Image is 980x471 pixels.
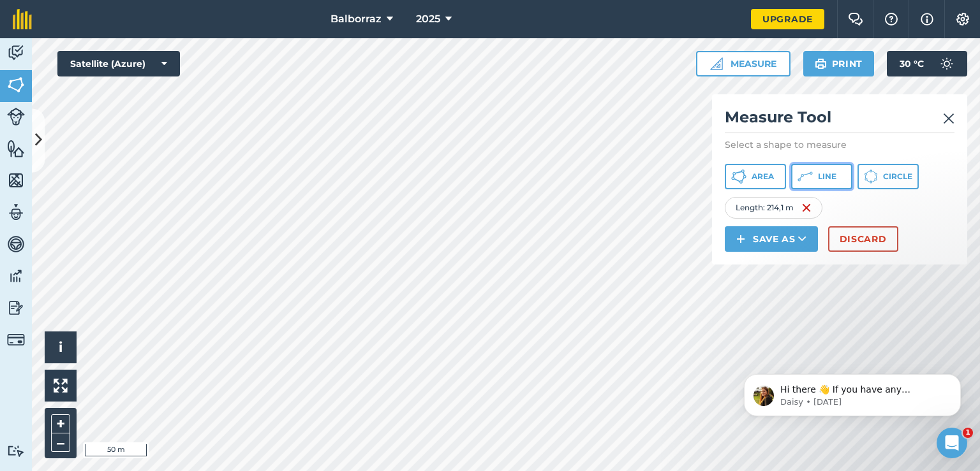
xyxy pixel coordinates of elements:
img: svg+xml;base64,PHN2ZyB4bWxucz0iaHR0cDovL3d3dy53My5vcmcvMjAwMC9zdmciIHdpZHRoPSIxNyIgaGVpZ2h0PSIxNy... [921,11,933,27]
img: svg+xml;base64,PHN2ZyB4bWxucz0iaHR0cDovL3d3dy53My5vcmcvMjAwMC9zdmciIHdpZHRoPSI1NiIgaGVpZ2h0PSI2MC... [7,171,25,190]
img: Two speech bubbles overlapping with the left bubble in the forefront [848,13,863,25]
iframe: Intercom live chat [937,428,967,458]
div: Length : 214,1 m [725,197,822,219]
button: Satellite (Azure) [57,51,180,76]
img: svg+xml;base64,PHN2ZyB4bWxucz0iaHR0cDovL3d3dy53My5vcmcvMjAwMC9zdmciIHdpZHRoPSIxNCIgaGVpZ2h0PSIyNC... [736,231,745,247]
button: Measure [696,51,791,76]
img: svg+xml;base64,PD94bWwgdmVyc2lvbj0iMS4wIiBlbmNvZGluZz0idXRmLTgiPz4KPCEtLSBHZW5lcmF0b3I6IEFkb2JlIE... [934,51,960,76]
img: Ruler icon [710,57,723,70]
img: svg+xml;base64,PD94bWwgdmVyc2lvbj0iMS4wIiBlbmNvZGluZz0idXRmLTgiPz4KPCEtLSBHZW5lcmF0b3I6IEFkb2JlIE... [7,266,25,286]
img: svg+xml;base64,PHN2ZyB4bWxucz0iaHR0cDovL3d3dy53My5vcmcvMjAwMC9zdmciIHdpZHRoPSIxOSIgaGVpZ2h0PSIyNC... [815,56,827,71]
span: 1 [963,428,973,438]
img: svg+xml;base64,PD94bWwgdmVyc2lvbj0iMS4wIiBlbmNvZGluZz0idXRmLTgiPz4KPCEtLSBHZW5lcmF0b3I6IEFkb2JlIE... [7,203,25,222]
button: Print [803,51,875,76]
img: Four arrows, one pointing top left, one top right, one bottom right and the last bottom left [54,379,68,393]
img: svg+xml;base64,PD94bWwgdmVyc2lvbj0iMS4wIiBlbmNvZGluZz0idXRmLTgiPz4KPCEtLSBHZW5lcmF0b3I6IEFkb2JlIE... [7,235,25,254]
button: + [51,414,70,433]
button: Discard [828,226,898,252]
iframe: Intercom notifications message [725,347,980,437]
button: Save as [725,226,818,252]
img: svg+xml;base64,PD94bWwgdmVyc2lvbj0iMS4wIiBlbmNvZGluZz0idXRmLTgiPz4KPCEtLSBHZW5lcmF0b3I6IEFkb2JlIE... [7,108,25,126]
button: Line [791,164,852,189]
span: 30 ° C [900,51,924,76]
span: Balborraz [330,11,382,27]
img: svg+xml;base64,PD94bWwgdmVyc2lvbj0iMS4wIiBlbmNvZGluZz0idXRmLTgiPz4KPCEtLSBHZW5lcmF0b3I6IEFkb2JlIE... [7,298,25,317]
span: 2025 [416,11,440,27]
img: svg+xml;base64,PD94bWwgdmVyc2lvbj0iMS4wIiBlbmNvZGluZz0idXRmLTgiPz4KPCEtLSBHZW5lcmF0b3I6IEFkb2JlIE... [7,445,25,457]
a: Upgrade [751,9,824,29]
span: i [59,339,63,355]
h2: Measure Tool [725,107,954,133]
img: svg+xml;base64,PD94bWwgdmVyc2lvbj0iMS4wIiBlbmNvZGluZz0idXRmLTgiPz4KPCEtLSBHZW5lcmF0b3I6IEFkb2JlIE... [7,43,25,62]
span: Area [752,171,774,182]
img: svg+xml;base64,PHN2ZyB4bWxucz0iaHR0cDovL3d3dy53My5vcmcvMjAwMC9zdmciIHdpZHRoPSIxNiIgaGVpZ2h0PSIyNC... [801,200,812,215]
img: A cog icon [955,13,970,25]
button: Area [725,164,786,189]
p: Select a shape to measure [725,138,954,151]
button: Circle [857,164,919,189]
img: svg+xml;base64,PHN2ZyB4bWxucz0iaHR0cDovL3d3dy53My5vcmcvMjAwMC9zdmciIHdpZHRoPSIyMiIgaGVpZ2h0PSIzMC... [943,111,954,126]
span: Circle [883,171,912,182]
button: i [45,331,77,363]
button: 30 °C [887,51,967,76]
img: svg+xml;base64,PD94bWwgdmVyc2lvbj0iMS4wIiBlbmNvZGluZz0idXRmLTgiPz4KPCEtLSBHZW5lcmF0b3I6IEFkb2JlIE... [7,331,25,349]
img: svg+xml;base64,PHN2ZyB4bWxucz0iaHR0cDovL3d3dy53My5vcmcvMjAwMC9zdmciIHdpZHRoPSI1NiIgaGVpZ2h0PSI2MC... [7,75,25,94]
span: Line [818,171,836,182]
button: – [51,433,70,452]
img: svg+xml;base64,PHN2ZyB4bWxucz0iaHR0cDovL3d3dy53My5vcmcvMjAwMC9zdmciIHdpZHRoPSI1NiIgaGVpZ2h0PSI2MC... [7,139,25,158]
img: fieldmargin Logo [13,9,32,29]
img: A question mark icon [884,13,899,25]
